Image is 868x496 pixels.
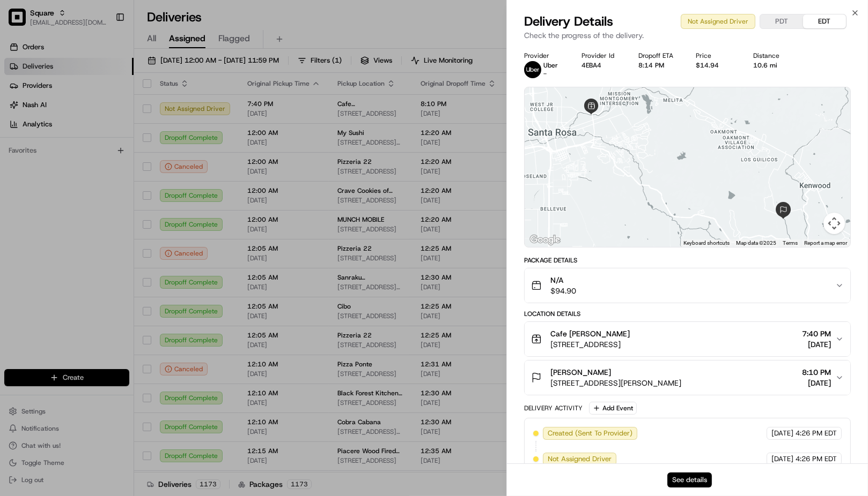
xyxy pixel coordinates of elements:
img: Nash [11,11,32,32]
button: Cafe [PERSON_NAME][STREET_ADDRESS]7:40 PM[DATE] [525,322,850,356]
button: [PERSON_NAME][STREET_ADDRESS][PERSON_NAME]8:10 PM[DATE] [525,360,850,395]
div: $14.94 [696,61,736,70]
span: Cafe [PERSON_NAME] [550,328,630,339]
div: Package Details [524,256,851,265]
button: EDT [803,14,846,28]
a: Terms [783,240,798,246]
span: Not Assigned Driver [548,454,612,464]
div: Provider Id [582,51,622,60]
input: Clear [28,69,177,80]
button: Map camera controls [823,213,845,234]
span: [DATE] [771,429,793,438]
img: 1736555255976-a54dd68f-1ca7-489b-9aae-adbdc363a1c4 [11,102,30,122]
div: 💻 [91,156,99,165]
span: $94.90 [550,285,576,296]
span: [STREET_ADDRESS] [550,339,630,350]
span: [DATE] [771,454,793,464]
a: Powered byPylon [76,181,130,190]
p: Check the progress of the delivery. [524,30,851,41]
button: See details [667,472,712,487]
div: 📗 [11,156,19,165]
div: 8:14 PM [639,61,679,70]
button: PDT [760,14,803,28]
span: [PERSON_NAME] [550,367,611,378]
div: Provider [524,51,564,60]
a: Open this area in Google Maps (opens a new window) [527,233,563,247]
span: Delivery Details [524,13,613,30]
span: Pylon [107,182,130,190]
div: 10.6 mi [753,61,793,70]
a: 📗Knowledge Base [6,151,86,170]
button: Add Event [589,402,637,415]
div: Price [696,51,736,60]
a: 💻API Documentation [86,151,176,170]
span: - [543,70,547,78]
span: 4:26 PM EDT [796,429,837,438]
div: We're available if you need us! [36,113,136,122]
div: Distance [753,51,793,60]
button: Keyboard shortcuts [683,239,730,247]
span: 4:26 PM EDT [796,454,837,464]
span: [DATE] [802,339,831,350]
span: 7:40 PM [802,328,831,339]
span: API Documentation [101,155,172,166]
button: N/A$94.90 [525,268,850,303]
button: Start new chat [182,106,195,118]
span: Created (Sent To Provider) [548,429,632,438]
span: Knowledge Base [21,155,82,166]
img: Google [527,233,563,247]
span: Map data ©2025 [736,240,776,246]
img: uber-new-logo.jpeg [524,61,541,78]
span: [DATE] [802,378,831,388]
a: Report a map error [804,240,847,246]
button: 4EBA4 [582,61,601,70]
span: 8:10 PM [802,367,831,378]
p: Welcome 👋 [11,43,195,60]
div: Start new chat [36,102,176,113]
span: Uber [543,61,558,70]
div: Dropoff ETA [639,51,679,60]
div: Location Details [524,310,851,318]
div: Delivery Activity [524,404,583,412]
span: N/A [550,275,576,285]
span: [STREET_ADDRESS][PERSON_NAME] [550,378,681,388]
